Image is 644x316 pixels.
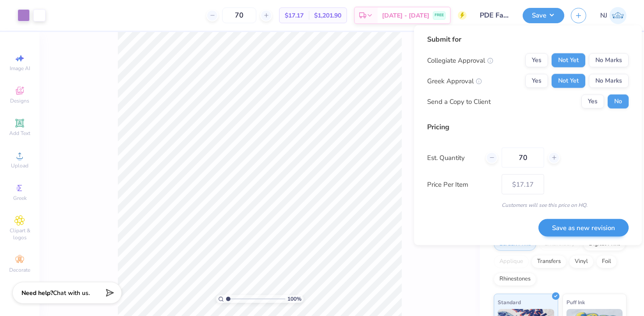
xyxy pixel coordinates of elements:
[523,8,564,23] button: Save
[525,53,548,67] button: Yes
[600,11,607,21] span: NJ
[566,298,585,307] span: Puff Ink
[608,95,629,109] button: No
[285,11,304,20] span: $17.17
[10,97,29,104] span: Designs
[494,273,536,286] div: Rhinestones
[569,255,594,268] div: Vinyl
[13,195,27,202] span: Greek
[538,219,629,237] button: Save as new revision
[502,148,544,168] input: – –
[4,227,35,241] span: Clipart & logos
[427,179,495,189] label: Price Per Item
[494,255,529,268] div: Applique
[552,74,585,88] button: Not Yet
[427,96,491,107] div: Send a Copy to Client
[427,76,482,86] div: Greek Approval
[596,255,617,268] div: Foil
[11,162,28,169] span: Upload
[473,7,516,24] input: Untitled Design
[600,7,626,24] a: NJ
[427,34,629,45] div: Submit for
[589,74,629,88] button: No Marks
[9,266,30,273] span: Decorate
[552,53,585,67] button: Not Yet
[10,65,30,72] span: Image AI
[427,122,629,132] div: Pricing
[53,289,90,297] span: Chat with us.
[287,295,301,303] span: 100 %
[531,255,566,268] div: Transfers
[525,74,548,88] button: Yes
[609,7,626,24] img: Nick Johnson
[427,153,479,163] label: Est. Quantity
[581,95,604,109] button: Yes
[498,298,521,307] span: Standard
[427,201,629,209] div: Customers will see this price on HQ.
[427,55,493,65] div: Collegiate Approval
[9,130,30,137] span: Add Text
[589,53,629,67] button: No Marks
[21,289,53,297] strong: Need help?
[222,7,256,23] input: – –
[314,11,341,20] span: $1,201.90
[382,11,429,20] span: [DATE] - [DATE]
[435,12,444,18] span: FREE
